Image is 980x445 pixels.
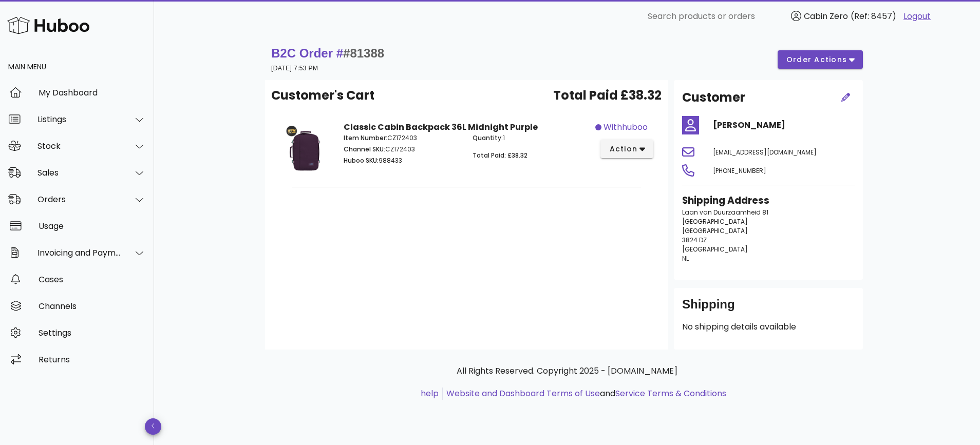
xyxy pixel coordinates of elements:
[421,388,439,399] a: help
[39,301,146,311] div: Channels
[271,46,384,60] strong: B2C Order #
[271,86,374,105] span: Customer's Cart
[713,148,817,157] span: [EMAIL_ADDRESS][DOMAIN_NAME]
[804,10,848,22] span: Cabin Zero
[344,145,385,153] span: Channel SKU:
[39,275,146,284] div: Cases
[713,119,855,131] h4: [PERSON_NAME]
[713,166,766,175] span: [PHONE_NUMBER]
[443,388,726,400] li: and
[473,133,503,142] span: Quantity:
[37,195,121,204] div: Orders
[39,221,146,231] div: Usage
[446,388,600,399] a: Website and Dashboard Terms of Use
[682,254,689,263] span: NL
[344,156,379,165] span: Huboo SKU:
[682,208,768,217] span: Laan van Duurzaamheid 81
[778,50,863,69] button: order actions
[682,321,855,333] p: No shipping details available
[682,226,748,235] span: [GEOGRAPHIC_DATA]
[343,46,384,60] span: #81388
[682,245,748,254] span: [GEOGRAPHIC_DATA]
[37,248,121,258] div: Invoicing and Payments
[682,236,707,244] span: 3824 DZ
[279,121,331,173] img: Product Image
[682,296,855,321] div: Shipping
[682,88,745,107] h2: Customer
[473,151,527,160] span: Total Paid: £38.32
[39,88,146,98] div: My Dashboard
[39,328,146,338] div: Settings
[609,144,637,154] span: action
[615,388,726,399] a: Service Terms & Conditions
[344,133,460,143] p: CZ172403
[344,156,460,165] p: 988433
[37,141,121,151] div: Stock
[344,121,538,133] strong: Classic Cabin Backpack 36L Midnight Purple
[786,54,847,65] span: order actions
[271,65,318,72] small: [DATE] 7:53 PM
[851,10,896,22] span: (Ref: 8457)
[344,145,460,154] p: CZ172403
[37,168,121,178] div: Sales
[7,14,89,36] img: Huboo Logo
[682,217,748,226] span: [GEOGRAPHIC_DATA]
[473,133,589,143] p: 1
[273,365,861,377] p: All Rights Reserved. Copyright 2025 - [DOMAIN_NAME]
[39,355,146,364] div: Returns
[600,140,653,158] button: action
[553,86,662,105] span: Total Paid £38.32
[682,194,855,208] h3: Shipping Address
[344,133,387,142] span: Item Number:
[37,114,121,124] div: Listings
[604,121,648,133] span: withhuboo
[903,10,931,23] a: Logout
